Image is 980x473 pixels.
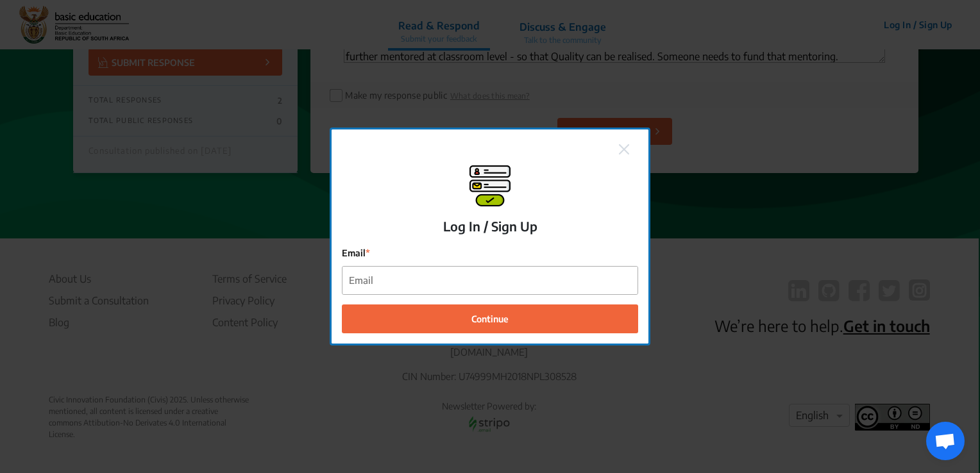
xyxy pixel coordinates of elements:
div: Open chat [926,422,965,460]
input: Email [342,267,638,294]
button: Continue [342,304,638,333]
img: signup-modal.png [469,165,511,206]
p: Log In / Sign Up [443,217,537,236]
label: Email [342,246,638,260]
img: close.png [619,144,629,154]
span: Continue [471,312,509,326]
